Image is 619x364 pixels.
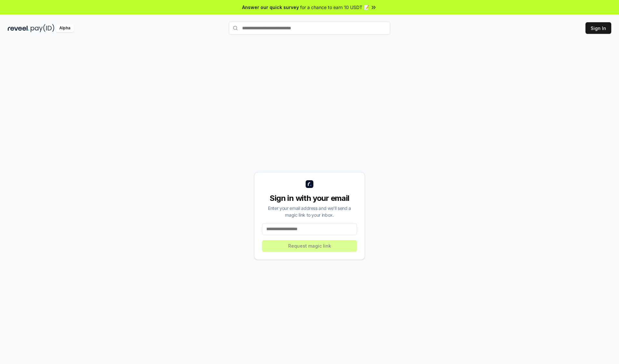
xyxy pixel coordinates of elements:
span: for a chance to earn 10 USDT 📝 [300,4,369,11]
img: reveel_dark [8,24,29,32]
img: logo_small [306,180,313,188]
button: Sign In [585,22,611,34]
img: pay_id [31,24,54,32]
div: Sign in with your email [262,193,357,203]
span: Answer our quick survey [242,4,299,11]
div: Enter your email address and we’ll send a magic link to your inbox. [262,205,357,218]
div: Alpha [56,24,74,32]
